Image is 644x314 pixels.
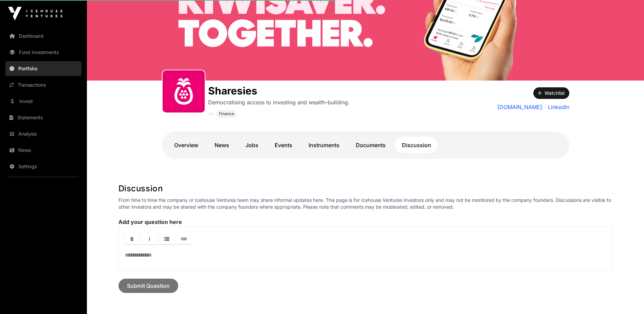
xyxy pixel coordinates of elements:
a: Statements [5,110,81,125]
p: From time to time the company or Icehouse Ventures team may share informal updates here. This pag... [118,197,613,210]
span: Finance [219,111,234,117]
a: Portfolio [5,61,81,76]
a: LinkedIn [545,103,569,111]
a: Events [268,137,299,153]
a: Transactions [5,77,81,92]
a: Dashboard [5,29,81,43]
button: Watchlist [533,87,569,99]
h1: Sharesies [208,85,350,97]
a: Overview [167,137,205,153]
a: Italic [142,233,157,244]
a: Fund Investments [5,45,81,60]
a: Bold [124,233,140,244]
img: Icehouse Ventures Logo [8,7,62,20]
a: Discussion [395,137,438,153]
a: Lists [159,233,174,244]
h1: Discussion [118,183,613,194]
a: Documents [349,137,392,153]
nav: Tabs [167,137,564,153]
a: News [208,137,236,153]
a: Instruments [302,137,346,153]
img: sharesies_logo.jpeg [165,73,202,110]
a: Analysis [5,126,81,141]
iframe: Chat Widget [610,281,644,314]
a: News [5,143,81,158]
a: Link [176,233,192,244]
a: Settings [5,159,81,174]
a: Jobs [239,137,265,153]
a: [DOMAIN_NAME] [497,103,542,111]
label: Add your question here [118,219,613,225]
a: Invest [5,94,81,109]
p: Democratising access to investing and wealth-building. [208,98,350,106]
